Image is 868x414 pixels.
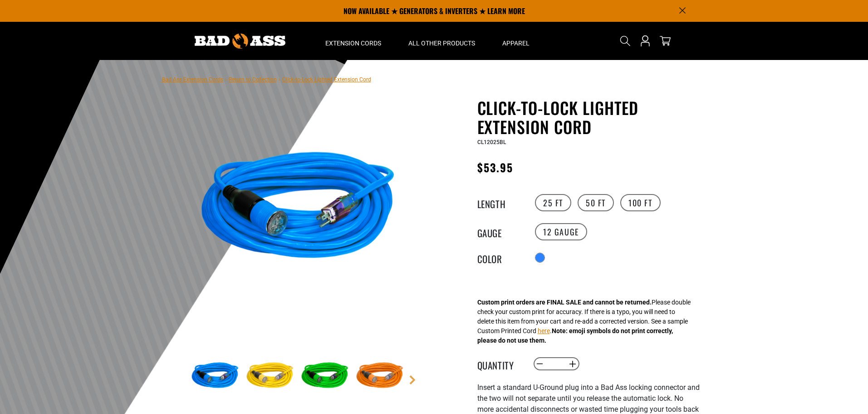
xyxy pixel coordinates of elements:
[162,76,223,83] a: Bad Ass Extension Cords
[535,223,587,240] label: 12 Gauge
[325,39,381,47] span: Extension Cords
[189,350,241,403] img: blue
[244,350,296,403] img: yellow
[477,98,700,136] h1: Click-to-Lock Lighted Extension Cord
[489,22,543,60] summary: Apparel
[225,76,227,83] span: ›
[618,34,633,48] summary: Search
[477,327,673,344] strong: Note: emoji symbols do not print correctly, please do not use them.
[477,299,652,306] strong: Custom print orders are FINAL SALE and cannot be returned.
[477,252,523,264] legend: Color
[162,74,371,85] nav: breadcrumbs
[578,194,614,211] label: 50 FT
[195,34,285,49] img: Bad Ass Extension Cords
[189,100,407,319] img: blue
[477,358,523,370] label: Quantity
[477,226,523,238] legend: Gauge
[299,350,351,403] img: green
[477,139,506,145] span: CL12025BL
[502,39,530,47] span: Apparel
[477,197,523,209] legend: Length
[408,375,417,384] a: Next
[395,22,489,60] summary: All Other Products
[229,76,277,83] a: Return to Collection
[535,194,571,211] label: 25 FT
[620,194,661,211] label: 100 FT
[353,350,406,403] img: orange
[408,39,475,47] span: All Other Products
[312,22,395,60] summary: Extension Cords
[279,76,280,83] span: ›
[282,76,371,83] span: Click-to-Lock Lighted Extension Cord
[477,159,513,175] span: $53.95
[538,326,550,336] button: here
[477,298,691,345] div: Please double check your custom print for accuracy. If there is a typo, you will need to delete t...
